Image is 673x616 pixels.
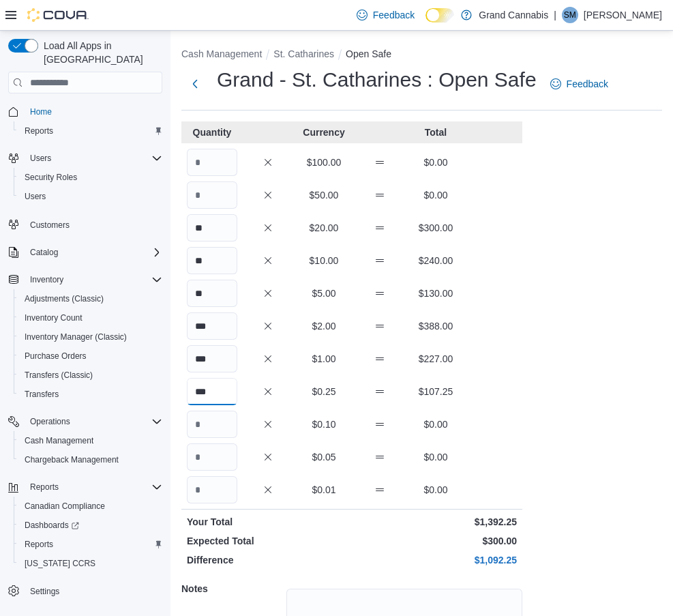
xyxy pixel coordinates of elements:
[410,126,461,139] p: Total
[187,411,237,438] input: Quantity
[299,156,349,169] p: $100.00
[299,221,349,235] p: $20.00
[479,7,548,23] p: Grand Cannabis
[299,188,349,202] p: $50.00
[14,327,168,347] button: Inventory Manager (Classic)
[19,310,88,326] a: Inventory Count
[25,272,162,288] span: Inventory
[19,367,162,383] span: Transfers (Classic)
[299,450,349,464] p: $0.05
[25,293,104,304] span: Adjustments (Classic)
[351,1,420,29] a: Feedback
[25,126,53,136] span: Reports
[14,366,168,385] button: Transfers (Classic)
[187,247,237,274] input: Quantity
[19,188,51,205] a: Users
[14,347,168,366] button: Purchase Orders
[14,121,168,141] button: Reports
[299,254,349,267] p: $10.00
[19,536,162,553] span: Reports
[25,150,57,166] button: Users
[19,123,162,139] span: Reports
[19,432,162,449] span: Cash Management
[564,7,576,23] span: SM
[19,329,132,345] a: Inventory Manager (Classic)
[30,247,58,258] span: Catalog
[299,319,349,333] p: $2.00
[25,216,162,233] span: Customers
[25,172,77,183] span: Security Roles
[25,479,64,495] button: Reports
[3,270,168,289] button: Inventory
[554,7,556,23] p: |
[410,188,461,202] p: $0.00
[181,575,284,602] h5: Notes
[217,66,537,93] h1: Grand - St. Catharines : Open Safe
[3,214,168,234] button: Customers
[373,8,415,22] span: Feedback
[30,106,52,117] span: Home
[425,8,454,23] input: Dark Mode
[25,150,162,166] span: Users
[25,332,127,342] span: Inventory Manager (Classic)
[25,389,59,400] span: Transfers
[19,555,162,572] span: Washington CCRS
[187,515,349,529] p: Your Total
[19,432,99,449] a: Cash Management
[25,244,63,261] button: Catalog
[25,244,162,261] span: Catalog
[3,412,168,431] button: Operations
[25,103,162,120] span: Home
[25,413,162,430] span: Operations
[14,289,168,308] button: Adjustments (Classic)
[299,352,349,366] p: $1.00
[19,452,124,468] a: Chargeback Management
[3,102,168,121] button: Home
[410,156,461,169] p: $0.00
[19,517,162,533] span: Dashboards
[410,450,461,464] p: $0.00
[410,254,461,267] p: $240.00
[19,386,64,402] a: Transfers
[14,308,168,327] button: Inventory Count
[25,104,57,120] a: Home
[25,479,162,495] span: Reports
[30,220,70,231] span: Customers
[19,498,162,514] span: Canadian Compliance
[14,385,168,404] button: Transfers
[355,553,517,567] p: $1,092.25
[19,555,101,572] a: [US_STATE] CCRS
[30,482,59,493] span: Reports
[545,70,614,98] a: Feedback
[187,149,237,176] input: Quantity
[25,191,46,202] span: Users
[562,7,578,23] div: Sara Mackie
[25,454,119,465] span: Chargeback Management
[25,583,162,600] span: Settings
[25,435,93,446] span: Cash Management
[181,47,662,63] nav: An example of EuiBreadcrumbs
[19,291,162,307] span: Adjustments (Classic)
[25,413,76,430] button: Operations
[410,221,461,235] p: $300.00
[299,483,349,497] p: $0.01
[19,536,59,553] a: Reports
[346,48,391,59] button: Open Safe
[14,497,168,516] button: Canadian Compliance
[410,352,461,366] p: $227.00
[27,8,89,22] img: Cova
[567,77,608,91] span: Feedback
[187,553,349,567] p: Difference
[19,386,162,402] span: Transfers
[410,287,461,300] p: $130.00
[25,583,65,600] a: Settings
[410,417,461,431] p: $0.00
[14,187,168,206] button: Users
[187,214,237,241] input: Quantity
[14,554,168,573] button: [US_STATE] CCRS
[299,417,349,431] p: $0.10
[14,431,168,450] button: Cash Management
[187,126,237,139] p: Quantity
[19,310,162,326] span: Inventory Count
[410,483,461,497] p: $0.00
